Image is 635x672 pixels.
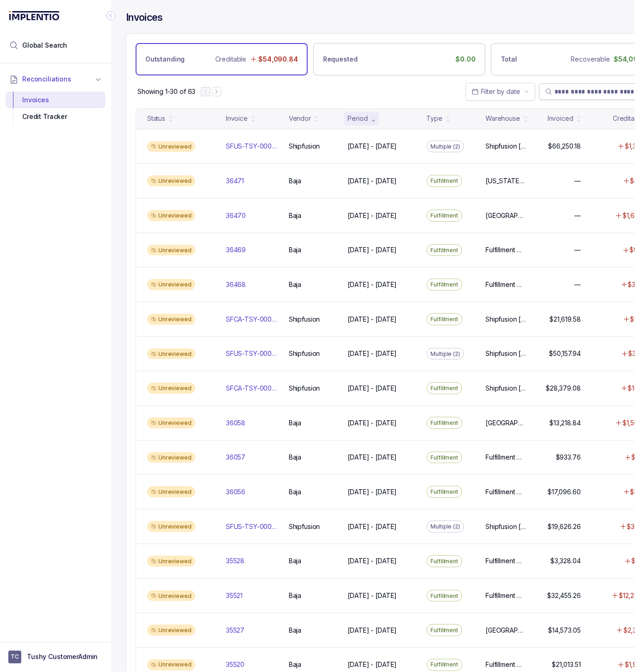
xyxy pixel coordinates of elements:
p: [DATE] - [DATE] [348,453,397,462]
p: Fulfillment [431,591,459,601]
div: Collapse Icon [106,10,117,21]
div: Type [427,114,442,123]
div: Invoice [226,114,248,123]
div: Unreviewed [147,556,195,567]
div: Unreviewed [147,591,195,602]
div: Invoices [13,92,98,108]
p: Fulfillment [431,557,459,566]
p: Recoverable [571,55,610,64]
p: 35521 [226,591,243,600]
p: [DATE] - [DATE] [348,280,397,289]
div: Unreviewed [147,141,195,152]
p: Shipfusion [289,384,320,393]
p: Multiple (2) [431,349,461,359]
p: Multiple (2) [431,142,461,151]
p: [DATE] - [DATE] [348,349,397,358]
div: Vendor [289,114,311,123]
p: [DATE] - [DATE] [348,245,397,255]
p: Requested [323,55,358,64]
p: Multiple (2) [431,522,461,531]
p: 36058 [226,418,245,428]
div: Unreviewed [147,245,195,256]
p: 36471 [226,176,244,186]
p: Fulfillment Center / Primary, Fulfillment Center IQB / InQbate [486,660,526,670]
span: Global Search [22,41,67,50]
div: Unreviewed [147,314,195,325]
button: Next Page [212,87,221,96]
p: Fulfillment [431,211,459,220]
p: [DATE] - [DATE] [348,522,397,531]
p: $0.00 [456,55,476,64]
div: Unreviewed [147,383,195,394]
p: Fulfillment Center (W) / Wholesale, Fulfillment Center / Primary, Fulfillment Center IQB-WHLS / I... [486,591,526,600]
div: Unreviewed [147,486,195,498]
p: Baja [289,280,301,289]
div: Unreviewed [147,348,195,360]
p: $933.76 [556,453,581,462]
p: Baja [289,556,301,566]
p: SFUS-TSY-00066 [226,522,278,531]
div: Credit Tracker [13,108,98,125]
p: [DATE] - [DATE] [348,384,397,393]
div: Unreviewed [147,521,195,532]
div: Unreviewed [147,417,195,429]
p: Fulfillment [431,453,459,462]
p: $21,619.58 [549,315,581,324]
span: Filter by date [481,87,520,95]
p: Shipfusion [GEOGRAPHIC_DATA], Shipfusion [GEOGRAPHIC_DATA] [486,142,526,151]
p: Fulfillment [431,626,459,635]
p: $17,096.60 [548,487,581,497]
p: Shipfusion [GEOGRAPHIC_DATA] [486,384,526,393]
p: [DATE] - [DATE] [348,591,397,600]
p: 36057 [226,453,245,462]
p: Shipfusion [289,349,320,358]
p: 36056 [226,487,245,497]
p: Shipfusion [289,315,320,324]
p: Fulfillment [431,660,459,670]
p: — [574,280,581,289]
div: Reconciliations [6,90,106,127]
p: 36470 [226,211,246,220]
div: Unreviewed [147,452,195,463]
p: SFUS-TSY-00068 [226,142,278,151]
p: — [574,176,581,186]
p: Shipfusion [289,142,320,151]
p: Fulfillment [431,246,459,255]
p: 35528 [226,556,244,566]
p: Fulfillment Center (W) / Wholesale, Fulfillment Center / Primary [486,245,526,255]
p: Shipfusion [GEOGRAPHIC_DATA], Shipfusion [GEOGRAPHIC_DATA] [486,522,526,531]
p: Baja [289,211,301,220]
div: Period [348,114,368,123]
p: Baja [289,591,301,600]
p: [DATE] - [DATE] [348,556,397,566]
p: [DATE] - [DATE] [348,626,397,635]
span: User initials [8,651,21,664]
p: 35527 [226,626,244,635]
p: $21,013.51 [552,660,581,670]
p: $3,328.04 [550,556,581,566]
p: Fulfillment [431,418,459,428]
p: $14,573.05 [548,626,581,635]
p: [US_STATE]-Wholesale / [US_STATE]-Wholesale [486,176,526,186]
p: Baja [289,660,301,670]
p: Fulfillment [431,315,459,324]
p: $50,157.94 [549,349,581,358]
button: Reconciliations [6,69,106,89]
p: SFCA-TSY-00072 [226,315,278,324]
span: Reconciliations [22,75,71,84]
p: 36469 [226,245,246,255]
p: SFUS-TSY-00067 [226,349,278,358]
p: Baja [289,487,301,497]
p: [GEOGRAPHIC_DATA] [GEOGRAPHIC_DATA] / [US_STATE] [486,211,526,220]
p: SFCA-TSY-00071 [226,384,278,393]
p: Shipfusion [GEOGRAPHIC_DATA], Shipfusion [GEOGRAPHIC_DATA] [486,349,526,358]
h4: Invoices [126,11,163,24]
div: Unreviewed [147,625,195,636]
div: Unreviewed [147,210,195,221]
p: Fulfillment Center [GEOGRAPHIC_DATA] / [US_STATE], [US_STATE]-Wholesale / [US_STATE]-Wholesale [486,556,526,566]
p: $54,090.84 [258,55,298,64]
p: $19,626.26 [548,522,581,531]
p: [DATE] - [DATE] [348,211,397,220]
p: [DATE] - [DATE] [348,487,397,497]
p: Showing 1-30 of 63 [137,87,195,96]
